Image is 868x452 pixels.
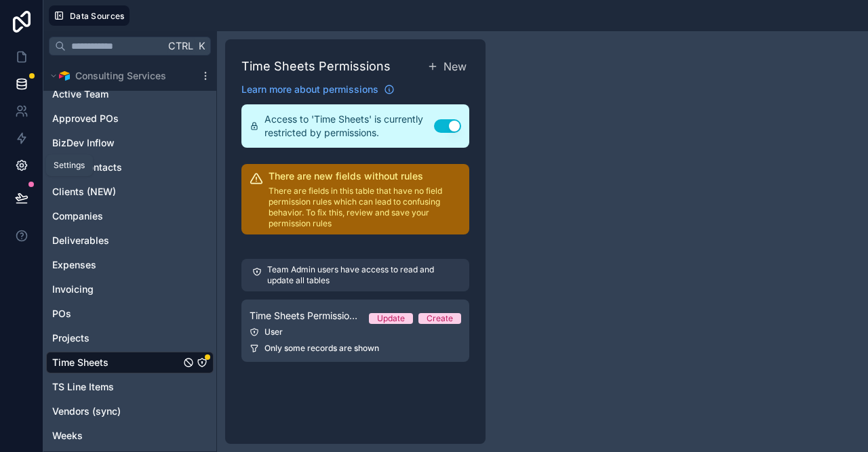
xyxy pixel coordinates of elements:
span: Access to 'Time Sheets' is currently restricted by permissions. [264,112,434,140]
div: User [250,327,461,337]
div: Settings [54,160,85,171]
button: New [425,56,469,77]
span: Learn more about permissions [241,83,378,96]
div: Create [427,313,453,324]
div: Update [377,313,405,324]
p: Team Admin users have access to read and update all tables [267,264,458,286]
span: Only some records are shown [264,343,379,354]
span: New [443,58,467,75]
span: K [197,41,206,51]
span: Data Sources [70,11,125,21]
p: There are fields in this table that have no field permission rules which can lead to confusing be... [269,186,461,229]
h1: Time Sheets Permissions [241,57,391,76]
a: Time Sheets Permission - UsersUpdateCreateUserOnly some records are shown [241,300,469,362]
button: Data Sources [49,5,130,26]
h2: There are new fields without rules [269,169,461,183]
span: Ctrl [167,37,195,54]
a: Learn more about permissions [241,83,395,96]
span: Time Sheets Permission - Users [250,309,358,323]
